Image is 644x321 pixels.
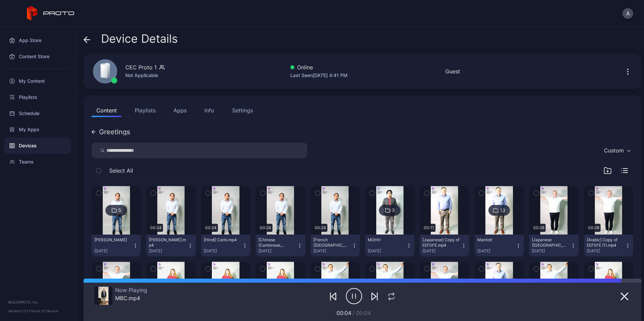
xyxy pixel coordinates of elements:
button: Apps [169,104,191,117]
button: [PERSON_NAME][DATE] [92,235,141,256]
button: [Arabic] Copy of EEF0FE (1).mp4[DATE] [584,235,633,256]
div: [DATE] [368,248,406,254]
span: / [353,310,355,316]
div: [French (Switzerland)] Carlo.mp4 [313,237,350,248]
button: Info [200,104,219,117]
div: Settings [232,106,253,114]
button: Settings [227,104,258,117]
a: Devices [4,138,71,154]
div: [DATE] [149,248,187,254]
div: Greetings [99,129,130,135]
div: 3 [392,207,395,213]
div: Not Applicable [125,71,165,79]
div: Last Seen [DATE] 4:41 PM [290,71,348,79]
div: [Chinese (Cantonese, Traditional)] Carlo.mp4 [258,237,295,248]
a: Terms Of Service [30,309,58,313]
button: Custom [601,143,633,158]
div: [DATE] [422,248,461,254]
div: [DATE] [477,248,516,254]
div: © 2025 PROTO, Inc. [8,299,67,305]
a: My Content [4,73,71,89]
button: A [622,8,633,19]
div: [DATE] [204,248,242,254]
a: Content Store [4,48,71,65]
div: Marriott [477,237,514,243]
div: Info [204,106,214,114]
span: 00:04 [356,310,371,316]
a: Schedule [4,105,71,121]
button: [PERSON_NAME].mp4[DATE] [146,235,195,256]
div: [Japanese] Copy of EEF0FE.mp4 [422,237,459,248]
span: Version 1.13.1 • [8,309,30,313]
span: 00:04 [336,310,351,316]
a: Playlists [4,89,71,105]
a: My Apps [4,121,71,138]
div: [Japanese (Japan)] Copy of EEF0FE (1).mp4 [532,237,569,248]
div: CEC Proto 1 [125,63,157,71]
div: [DATE] [94,248,133,254]
a: Teams [4,154,71,170]
div: Online [290,63,348,71]
div: MBC.mp4 [115,295,147,301]
div: Carlo [94,237,131,243]
div: MOHH [368,237,405,243]
button: [Chinese (Cantonese, Traditional)] Carlo.mp4[DATE] [256,235,305,256]
div: 13 [500,207,505,213]
div: 5 [118,207,121,213]
button: [French ([GEOGRAPHIC_DATA])] [PERSON_NAME].mp4[DATE] [311,235,360,256]
button: MOHH[DATE] [365,235,414,256]
div: [DATE] [258,248,297,254]
button: [Japanese] Copy of EEF0FE.mp4[DATE] [420,235,469,256]
span: Select All [109,167,133,175]
div: [DATE] [313,248,352,254]
span: Device Details [101,32,178,45]
button: Marriott[DATE] [475,235,524,256]
div: [DATE] [587,248,625,254]
div: [DATE] [532,248,570,254]
div: [Arabic] Copy of EEF0FE (1).mp4 [587,237,624,248]
div: Guest [445,67,460,75]
div: Carlo.mp4 [149,237,186,248]
button: Content [92,104,122,117]
div: Custom [604,147,624,154]
div: Now Playing [115,287,147,293]
button: [Hindi] Carlo.mp4[DATE] [201,235,250,256]
div: [Hindi] Carlo.mp4 [204,237,241,243]
button: [Japanese ([GEOGRAPHIC_DATA])] Copy of EEF0FE (1).mp4[DATE] [529,235,578,256]
button: Playlists [130,104,160,117]
a: App Store [4,32,71,48]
